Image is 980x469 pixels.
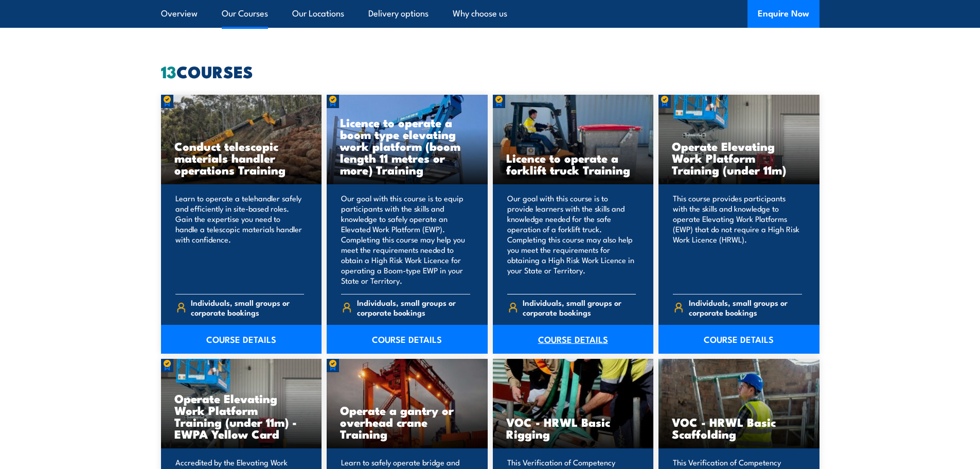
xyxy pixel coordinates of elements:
a: COURSE DETAILS [161,325,322,354]
h3: Licence to operate a forklift truck Training [506,152,640,176]
a: COURSE DETAILS [327,325,488,354]
h3: Operate Elevating Work Platform Training (under 11m) - EWPA Yellow Card [174,392,309,440]
h2: COURSES [161,64,819,78]
h3: VOC - HRWL Basic Scaffolding [672,416,806,440]
h3: Operate a gantry or overhead crane Training [340,404,474,440]
p: Our goal with this course is to equip participants with the skills and knowledge to safely operat... [341,193,470,286]
h3: Conduct telescopic materials handler operations Training [174,140,309,176]
strong: 13 [161,58,176,84]
a: COURSE DETAILS [493,325,654,354]
span: Individuals, small groups or corporate bookings [357,298,470,317]
h3: Licence to operate a boom type elevating work platform (boom length 11 metres or more) Training [340,116,474,176]
span: Individuals, small groups or corporate bookings [523,298,636,317]
span: Individuals, small groups or corporate bookings [689,298,802,317]
p: Our goal with this course is to provide learners with the skills and knowledge needed for the saf... [507,193,636,286]
p: This course provides participants with the skills and knowledge to operate Elevating Work Platfor... [673,193,802,286]
h3: Operate Elevating Work Platform Training (under 11m) [672,140,806,176]
p: Learn to operate a telehandler safely and efficiently in site-based roles. Gain the expertise you... [175,193,305,286]
span: Individuals, small groups or corporate bookings [191,298,304,317]
a: COURSE DETAILS [658,325,819,354]
h3: VOC - HRWL Basic Rigging [506,416,640,440]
